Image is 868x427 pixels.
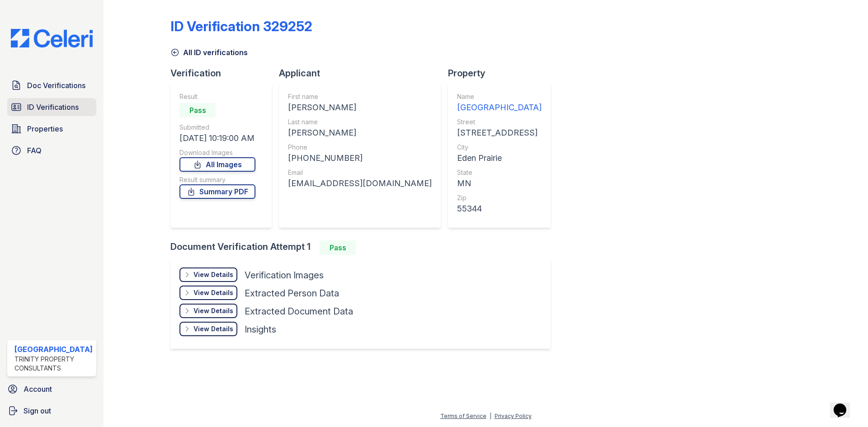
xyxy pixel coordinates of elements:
div: View Details [193,270,233,279]
div: ID Verification 329252 [170,18,312,34]
div: Zip [457,193,542,202]
a: Terms of Service [440,413,486,419]
div: Last name [288,117,432,127]
div: View Details [193,324,233,333]
div: Pass [320,240,356,255]
div: [DATE] 10:19:00 AM [179,132,255,145]
div: Result summary [179,175,255,184]
div: Extracted Document Data [245,305,353,318]
div: 55344 [457,202,542,215]
div: [GEOGRAPHIC_DATA] [457,101,542,114]
div: Verification Images [245,269,324,282]
div: Name [457,92,542,101]
div: City [457,143,542,152]
div: Result [179,92,255,101]
a: Name [GEOGRAPHIC_DATA] [457,92,542,114]
div: Street [457,117,542,127]
div: Trinity Property Consultants [14,355,93,373]
div: Document Verification Attempt 1 [170,240,558,255]
span: ID Verifications [27,102,79,113]
div: Extracted Person Data [245,287,339,300]
a: Sign out [4,402,100,420]
div: | [490,413,491,419]
span: Sign out [24,405,51,416]
div: MN [457,177,542,190]
span: FAQ [27,145,42,156]
a: Doc Verifications [7,76,96,94]
div: Eden Prairie [457,152,542,164]
div: Verification [170,67,279,80]
div: Applicant [279,67,448,80]
div: View Details [193,288,233,297]
a: Account [4,380,100,398]
iframe: chat widget [830,391,859,418]
a: ID Verifications [7,98,96,116]
div: [EMAIL_ADDRESS][DOMAIN_NAME] [288,177,432,190]
div: Phone [288,143,432,152]
div: [PERSON_NAME] [288,127,432,139]
span: Account [24,384,52,394]
a: Privacy Policy [495,413,532,419]
div: Email [288,168,432,177]
div: First name [288,92,432,101]
a: All ID verifications [170,47,248,58]
div: Submitted [179,123,255,132]
div: [PERSON_NAME] [288,101,432,114]
a: Properties [7,120,96,138]
div: Download Images [179,148,255,157]
a: All Images [179,157,255,172]
div: [PHONE_NUMBER] [288,152,432,164]
div: View Details [193,306,233,315]
div: Insights [245,323,276,336]
div: State [457,168,542,177]
span: Properties [27,123,63,134]
div: [STREET_ADDRESS] [457,127,542,139]
div: [GEOGRAPHIC_DATA] [14,344,93,355]
div: Pass [179,103,216,117]
img: CE_Logo_Blue-a8612792a0a2168367f1c8372b55b34899dd931a85d93a1a3d3e32e68fde9ad4.png [4,29,100,47]
a: Summary PDF [179,184,255,199]
div: Property [448,67,558,80]
a: FAQ [7,141,96,160]
span: Doc Verifications [27,80,85,91]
